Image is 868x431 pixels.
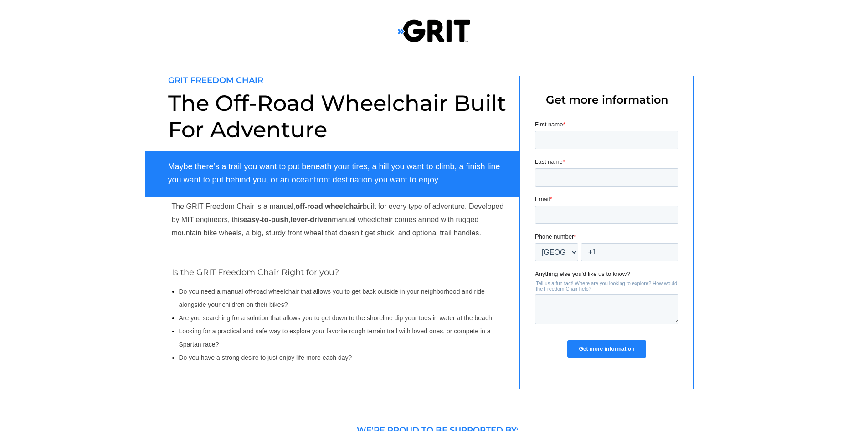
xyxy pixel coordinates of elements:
[546,93,668,106] span: Get more information
[179,327,491,348] span: Looking for a practical and safe way to explore your favorite rough terrain trail with loved ones...
[168,162,500,184] span: Maybe there’s a trail you want to put beneath your tires, a hill you want to climb, a finish line...
[168,75,263,85] span: GRIT FREEDOM CHAIR
[172,203,504,237] span: The GRIT Freedom Chair is a manual, built for every type of adventure. Developed by MIT engineers...
[291,216,332,223] strong: lever-driven
[179,354,352,361] span: Do you have a strong desire to just enjoy life more each day?
[179,314,492,322] span: Are you searching for a solution that allows you to get down to the shoreline dip your toes in wa...
[243,216,289,223] strong: easy-to-push
[172,267,339,277] span: Is the GRIT Freedom Chair Right for you?
[179,288,485,308] span: Do you need a manual off-road wheelchair that allows you to get back outside in your neighborhood...
[295,203,363,210] strong: off-road wheelchair
[535,120,678,365] iframe: Form 0
[168,90,506,143] span: The Off-Road Wheelchair Built For Adventure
